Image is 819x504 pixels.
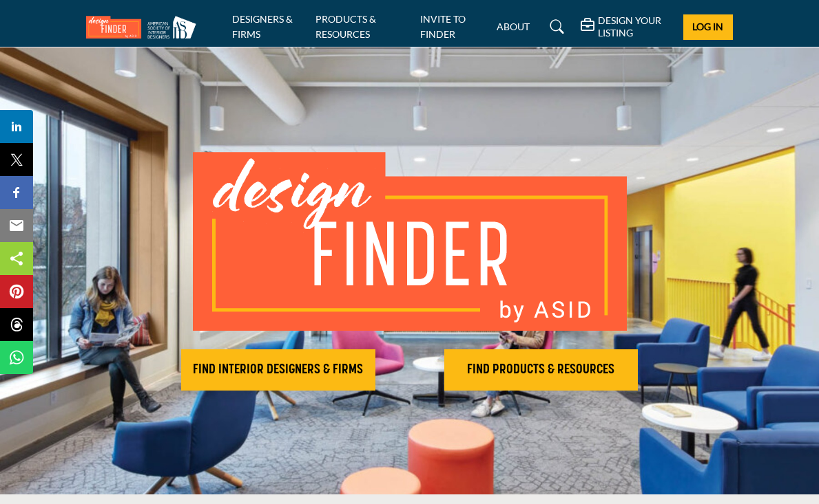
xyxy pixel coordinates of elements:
[181,349,375,391] button: FIND INTERIOR DESIGNERS & FIRMS
[692,21,723,32] span: Log In
[683,14,733,40] button: Log In
[537,16,573,38] a: Search
[193,152,627,331] img: image
[581,14,673,39] div: DESIGN YOUR LISTING
[86,16,203,39] img: Site Logo
[315,13,376,40] a: PRODUCTS & RESOURCES
[448,362,634,378] h2: FIND PRODUCTS & RESOURCES
[420,13,466,40] a: INVITE TO FINDER
[598,14,673,39] h5: DESIGN YOUR LISTING
[444,349,639,391] button: FIND PRODUCTS & RESOURCES
[232,13,293,40] a: DESIGNERS & FIRMS
[185,362,371,378] h2: FIND INTERIOR DESIGNERS & FIRMS
[497,21,530,32] a: ABOUT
